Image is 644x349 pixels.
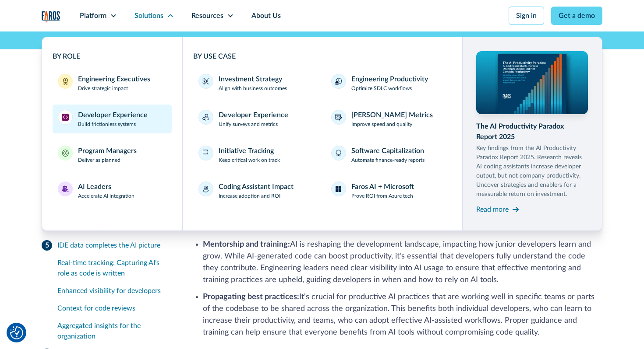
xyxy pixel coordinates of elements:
p: Keep critical work on track [219,156,280,164]
p: Optimize SDLC workflows [351,84,412,92]
p: Drive strategic impact [78,84,128,92]
div: [PERSON_NAME] Metrics [351,110,433,120]
p: Increase adoption and ROI [219,192,280,200]
a: Program ManagersProgram ManagersDeliver as planned [53,140,172,169]
div: Aggregated insights for the organization [57,321,168,342]
p: Improve speed and quality [351,120,412,128]
div: Program Managers [78,146,137,156]
img: AI Leaders [62,185,69,192]
strong: Propagating best practices: [203,293,299,301]
img: Developer Experience [62,114,69,121]
div: Engineering Executives [78,74,150,84]
a: Real-time tracking: Capturing AI’s role as code is written [57,254,168,282]
div: Real-time tracking: Capturing AI’s role as code is written [57,258,168,279]
p: Key findings from the AI Productivity Paradox Report 2025. Research reveals AI coding assistants ... [476,144,588,199]
a: Software CapitalizationAutomate finance-ready reports [326,140,452,169]
a: AI LeadersAI LeadersAccelerate AI integration [53,176,172,205]
li: It's crucial for productive AI practices that are working well in specific teams or parts of the ... [203,291,602,339]
div: The AI Productivity Paradox Report 2025 [476,121,588,142]
div: Solutions [134,10,163,21]
div: Developer Experience [78,110,148,120]
p: Build frictionless systems [78,120,136,128]
div: Software Capitalization [351,146,424,156]
a: home [42,11,60,23]
a: Sign in [509,7,544,25]
a: IDE data completes the AI picture [42,237,168,254]
div: Read more [476,204,509,215]
p: Automate finance-ready reports [351,156,425,164]
a: Aggregated insights for the organization [57,317,168,345]
div: Coding Assistant Impact [219,181,294,192]
p: Unify surveys and metrics [219,120,278,128]
nav: Solutions [42,31,602,231]
div: Developer Experience [219,110,288,120]
a: Developer ExperienceDeveloper ExperienceBuild frictionless systems [53,105,172,133]
img: Engineering Executives [62,78,69,85]
div: Resources [191,10,223,21]
a: Investment StrategyAlign with business outcomes [193,69,319,98]
a: The AI Productivity Paradox Report 2025Key findings from the AI Productivity Paradox Report 2025.... [476,51,588,216]
div: Initiative Tracking [219,146,274,156]
div: Engineering Productivity [351,74,428,84]
img: Logo of the analytics and reporting company Faros. [42,11,60,23]
a: Get a demo [551,7,602,25]
a: [PERSON_NAME] MetricsImprove speed and quality [326,105,452,133]
a: Context for code reviews [57,300,168,317]
img: Program Managers [62,150,69,157]
strong: Mentorship and training: [203,241,290,248]
a: Coding Assistant ImpactIncrease adoption and ROI [193,176,319,205]
a: Faros AI + MicrosoftProve ROI from Azure tech [326,176,452,205]
a: Enhanced visibility for developers [57,282,168,300]
div: BY USE CASE [193,51,452,62]
li: AI is reshaping the development landscape, impacting how junior developers learn and grow. While ... [203,239,602,286]
p: Accelerate AI integration [78,192,134,200]
button: Cookie Settings [10,326,23,339]
div: BY ROLE [53,51,172,62]
div: Investment Strategy [219,74,282,84]
a: Engineering ProductivityOptimize SDLC workflows [326,69,452,98]
div: Context for code reviews [57,303,168,314]
p: Deliver as planned [78,156,120,164]
div: IDE data completes the AI picture [57,240,160,251]
a: Developer ExperienceUnify surveys and metrics [193,105,319,133]
a: Engineering ExecutivesEngineering ExecutivesDrive strategic impact [53,69,172,98]
div: Platform [80,10,106,21]
div: Faros AI + Microsoft [351,181,414,192]
div: Enhanced visibility for developers [57,286,168,296]
div: AI Leaders [78,181,111,192]
img: Revisit consent button [10,326,23,339]
a: Initiative TrackingKeep critical work on track [193,140,319,169]
p: Prove ROI from Azure tech [351,192,413,200]
p: Align with business outcomes [219,84,287,92]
